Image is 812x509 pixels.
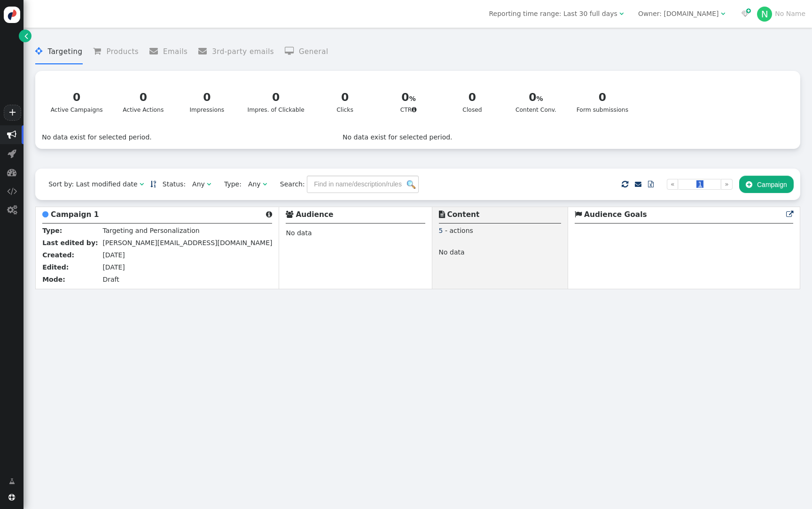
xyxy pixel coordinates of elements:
[286,211,293,218] span: 
[248,89,304,106] div: 0
[120,89,167,106] div: 0
[42,227,62,234] b: Type:
[513,89,559,115] div: Content Conv.
[577,89,628,115] div: Form submissions
[156,179,186,189] span: Status:
[757,7,772,22] div: N
[184,89,230,115] div: Impressions
[385,89,432,115] div: CTR
[439,227,443,234] span: 5
[7,205,17,215] span: 
[380,84,437,120] a: 0CTR
[746,181,752,188] span: 
[296,210,333,219] b: Audience
[584,210,647,219] b: Audience Goals
[266,211,272,218] span: 
[218,179,242,189] span: Type:
[742,10,749,17] span: 
[93,39,139,64] li: Products
[102,251,125,259] span: [DATE]
[786,210,793,219] a: 
[638,9,719,19] div: Owner: [DOMAIN_NAME]
[42,211,48,218] span: 
[178,84,236,120] a: 0Impressions
[322,89,368,115] div: Clicks
[757,10,805,17] a: NNo Name
[322,89,368,106] div: 0
[343,132,794,142] div: No data exist for selected period.
[443,84,501,120] a: 0Closed
[51,89,103,106] div: 0
[192,179,205,189] div: Any
[641,176,660,193] a: 
[35,47,47,55] span: 
[577,89,628,106] div: 0
[7,130,16,139] span: 
[102,239,272,247] span: [PERSON_NAME][EMAIL_ADDRESS][DOMAIN_NAME]
[575,211,582,218] span: 
[35,39,82,64] li: Targeting
[42,132,343,142] div: No data exist for selected period.
[150,181,156,187] span: Sorted in descending order
[489,10,617,17] span: Reporting time range: Last 30 full days
[273,180,305,188] span: Search:
[51,89,103,115] div: Active Campaigns
[507,84,565,120] a: 0Content Conv.
[619,10,624,17] span: 
[93,47,106,55] span: 
[648,181,654,187] span: 
[242,84,310,120] a: 0Impres. of Clickable
[635,181,641,187] span: 
[635,180,641,188] a: 
[51,210,99,219] b: Campaign 1
[7,186,17,196] span: 
[307,176,419,193] input: Find in name/description/rules
[439,211,445,218] span: 
[120,89,167,115] div: Active Actions
[449,89,496,106] div: 0
[667,179,679,190] a: «
[9,477,15,486] span: 
[407,180,415,189] img: icon_search.png
[48,179,137,189] div: Sort by: Last modified date
[696,180,703,188] span: 1
[42,251,74,259] b: Created:
[622,178,628,190] span: 
[2,473,22,490] a: 
[184,89,230,106] div: 0
[786,211,793,218] span: 
[385,89,432,106] div: 0
[445,227,473,234] span: - actions
[4,7,20,23] img: logo-icon.svg
[149,39,188,64] li: Emails
[198,39,274,64] li: 3rd-party emails
[447,210,479,219] b: Content
[248,179,261,189] div: Any
[439,248,465,258] span: No data
[140,181,144,187] span: 
[24,31,28,41] span: 
[721,179,733,190] a: »
[449,89,496,115] div: Closed
[412,107,417,113] span: 
[739,176,794,193] button: Campaign
[198,47,212,55] span: 
[263,181,267,187] span: 
[45,84,109,120] a: 0Active Campaigns
[149,47,163,55] span: 
[102,227,199,234] span: Targeting and Personalization
[19,30,31,42] a: 
[316,84,374,120] a: 0Clicks
[114,84,172,120] a: 0Active Actions
[285,47,299,55] span: 
[285,39,328,64] li: General
[7,168,16,177] span: 
[570,84,634,120] a: 0Form submissions
[8,149,16,158] span: 
[150,180,156,188] a: 
[4,105,21,121] a: +
[207,181,211,187] span: 
[721,10,725,17] span: 
[42,239,98,247] b: Last edited by:
[8,494,15,501] span: 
